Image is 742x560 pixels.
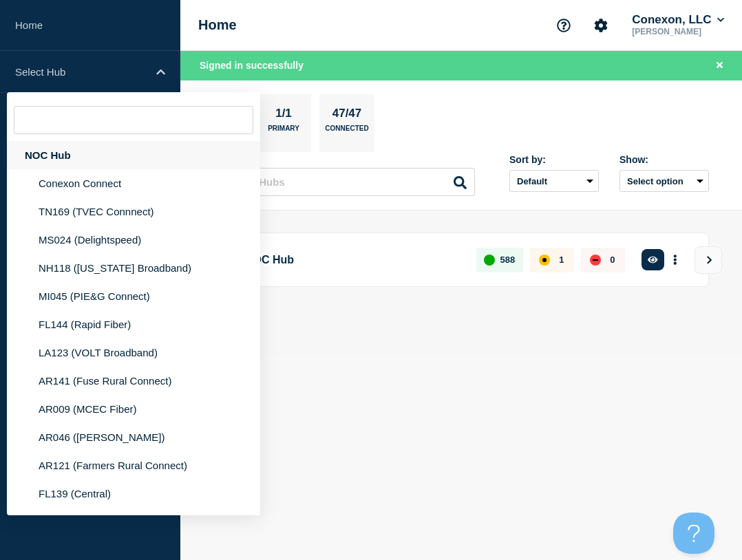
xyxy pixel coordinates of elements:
[711,58,728,74] button: Close banner
[695,246,722,274] button: View
[325,125,368,139] p: Connected
[500,255,516,265] p: 588
[539,255,550,266] div: affected
[629,27,727,36] p: [PERSON_NAME]
[271,107,297,125] p: 1/1
[666,247,684,272] button: More actions
[7,197,260,226] li: TN169 (TVEC Connnect)
[7,395,260,423] li: AR009 (MCEC Fiber)
[7,310,260,338] li: FL144 (Rapid Fiber)
[586,11,615,40] button: Account settings
[213,168,475,196] input: Search Hubs
[509,154,599,165] div: Sort by:
[509,170,599,192] select: Sort by
[200,60,304,71] span: Signed in successfully
[619,154,709,165] div: Show:
[7,226,260,254] li: MS024 (Delightspeed)
[7,338,260,367] li: LA123 (VOLT Broadband)
[7,169,260,197] li: Conexon Connect
[559,255,564,265] p: 1
[619,170,709,192] button: Select option
[484,255,495,266] div: up
[7,508,260,548] li: IN043 ([GEOGRAPHIC_DATA] REMC Broadband)
[7,254,260,282] li: NH118 ([US_STATE] Broadband)
[268,125,299,139] p: Primary
[327,107,367,125] p: 47/47
[7,480,260,508] li: FL139 (Central)
[198,17,237,33] h1: Home
[549,11,578,40] button: Support
[15,66,147,78] p: Select Hub
[629,13,727,27] button: Conexon, LLC
[610,255,615,265] p: 0
[245,247,460,272] p: NOC Hub
[7,367,260,395] li: AR141 (Fuse Rural Connect)
[7,423,260,451] li: AR046 ([PERSON_NAME])
[673,513,714,554] iframe: Help Scout Beacon - Open
[7,282,260,310] li: MI045 (PIE&G Connect)
[7,141,260,169] div: NOC Hub
[590,255,601,266] div: down
[7,451,260,480] li: AR121 (Farmers Rural Connect)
